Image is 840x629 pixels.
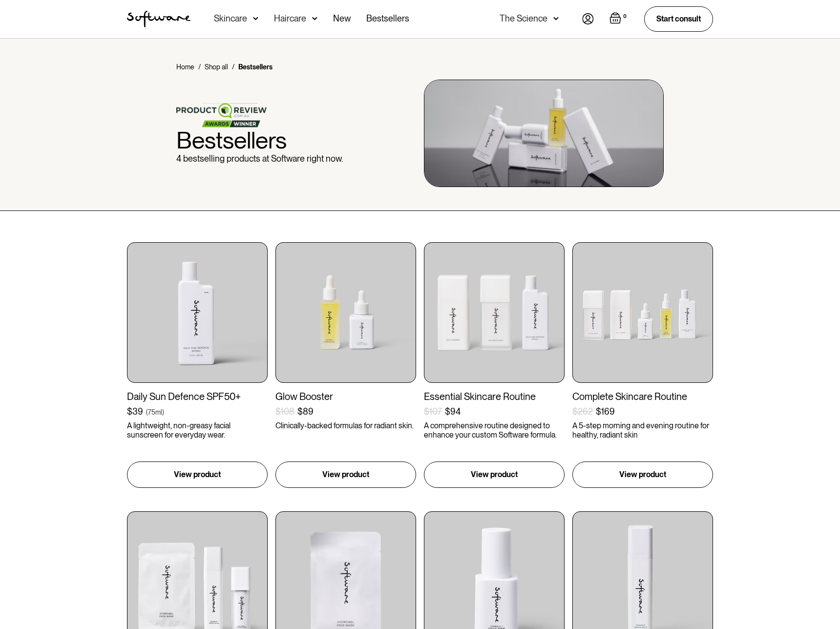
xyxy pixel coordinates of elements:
[162,407,164,417] div: )
[127,421,268,440] p: A lightweight, non-greasy facial sunscreen for everyday wear.
[322,469,369,481] p: View product
[312,14,317,23] img: arrow down
[572,421,713,440] p: A 5-step morning and evening routine for healthy, radiant skin
[127,242,268,488] a: Daily Sun Defence SPF50+$39(75ml)A lightweight, non-greasy facial sunscreen for everyday wear.Vie...
[238,62,273,72] div: Bestsellers
[253,14,258,23] img: arrow down
[424,406,442,417] div: $107
[198,62,201,72] div: /
[174,469,221,481] p: View product
[214,14,247,23] div: Skincare
[596,406,615,417] div: $169
[424,391,565,402] div: Essential Skincare Routine
[572,406,593,417] div: $262
[127,406,143,417] div: $39
[619,469,666,481] p: View product
[572,242,713,488] a: Complete Skincare Routine$262$169A 5-step morning and evening routine for healthy, radiant skinVi...
[275,421,416,430] p: Clinically-backed formulas for radiant skin.
[127,11,190,27] a: home
[205,62,228,72] a: Shop all
[297,406,314,417] div: $89
[644,6,713,31] a: Start consult
[176,103,266,127] img: product review logo
[275,242,416,488] a: Glow Booster$108$89Clinically-backed formulas for radiant skin.View product
[148,407,162,417] div: 75ml
[500,14,547,23] div: The Science
[275,391,416,402] div: Glow Booster
[127,11,190,27] img: Software Logo
[621,12,629,21] div: 0
[176,153,343,164] p: 4 bestselling products at Software right now.
[127,391,268,402] div: Daily Sun Defence SPF50+
[572,391,713,402] div: Complete Skincare Routine
[176,127,343,153] h1: Bestsellers
[176,62,194,72] a: Home
[471,469,518,481] p: View product
[274,14,306,23] div: Haircare
[232,62,234,72] div: /
[146,407,148,417] div: (
[275,406,294,417] div: $108
[424,242,565,488] a: Essential Skincare Routine$107$94A comprehensive routine designed to enhance your custom Software...
[424,421,565,440] p: A comprehensive routine designed to enhance your custom Software formula.
[445,406,461,417] div: $94
[553,14,559,23] img: arrow down
[609,12,629,26] a: Open cart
